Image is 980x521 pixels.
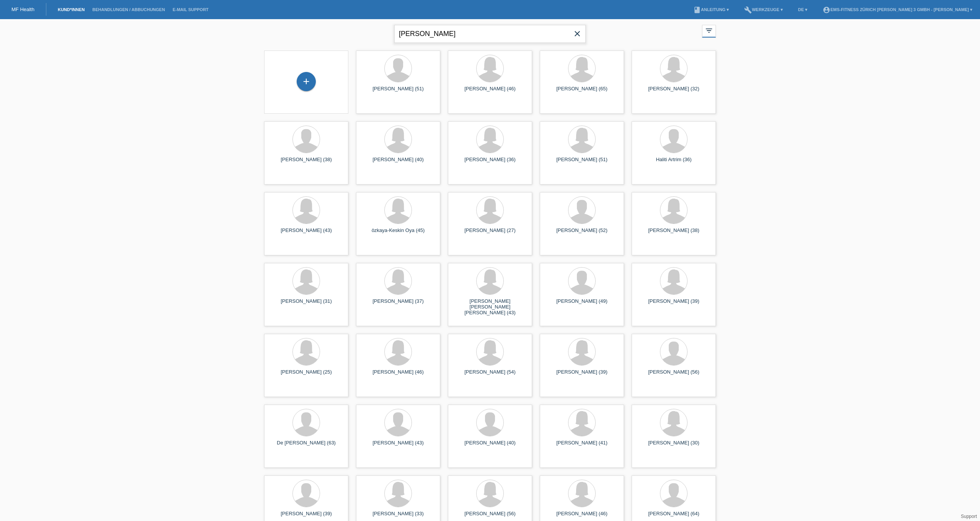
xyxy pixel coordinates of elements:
[362,157,434,169] div: [PERSON_NAME] (40)
[638,369,710,381] div: [PERSON_NAME] (56)
[362,298,434,310] div: [PERSON_NAME] (37)
[638,298,710,310] div: [PERSON_NAME] (39)
[638,227,710,240] div: [PERSON_NAME] (38)
[546,440,618,452] div: [PERSON_NAME] (41)
[270,227,342,240] div: [PERSON_NAME] (43)
[270,157,342,169] div: [PERSON_NAME] (38)
[454,440,526,452] div: [PERSON_NAME] (40)
[362,369,434,381] div: [PERSON_NAME] (46)
[454,369,526,381] div: [PERSON_NAME] (54)
[794,7,811,12] a: DE ▾
[454,227,526,240] div: [PERSON_NAME] (27)
[169,7,212,12] a: E-Mail Support
[270,440,342,452] div: De [PERSON_NAME] (63)
[454,157,526,169] div: [PERSON_NAME] (36)
[638,86,710,98] div: [PERSON_NAME] (32)
[546,86,618,98] div: [PERSON_NAME] (65)
[297,75,315,88] div: Kund*in hinzufügen
[693,6,701,14] i: book
[689,7,733,12] a: bookAnleitung ▾
[823,6,830,14] i: account_circle
[454,86,526,98] div: [PERSON_NAME] (46)
[546,227,618,240] div: [PERSON_NAME] (52)
[744,6,752,14] i: build
[546,298,618,310] div: [PERSON_NAME] (49)
[546,157,618,169] div: [PERSON_NAME] (51)
[270,298,342,310] div: [PERSON_NAME] (31)
[270,369,342,381] div: [PERSON_NAME] (25)
[362,227,434,240] div: özkaya-Keskin Oya (45)
[819,7,976,12] a: account_circleEMS-Fitness Zürich [PERSON_NAME] 3 GmbH - [PERSON_NAME] ▾
[362,86,434,98] div: [PERSON_NAME] (51)
[454,298,526,312] div: [PERSON_NAME] [PERSON_NAME] [PERSON_NAME] (43)
[961,514,977,519] a: Support
[638,440,710,452] div: [PERSON_NAME] (30)
[54,7,88,12] a: Kund*innen
[394,25,586,43] input: Suche...
[573,29,582,38] i: close
[88,7,169,12] a: Behandlungen / Abbuchungen
[638,157,710,169] div: Haliti Artrim (36)
[705,26,713,35] i: filter_list
[362,440,434,452] div: [PERSON_NAME] (43)
[11,7,34,12] a: MF Health
[740,7,787,12] a: buildWerkzeuge ▾
[546,369,618,381] div: [PERSON_NAME] (39)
